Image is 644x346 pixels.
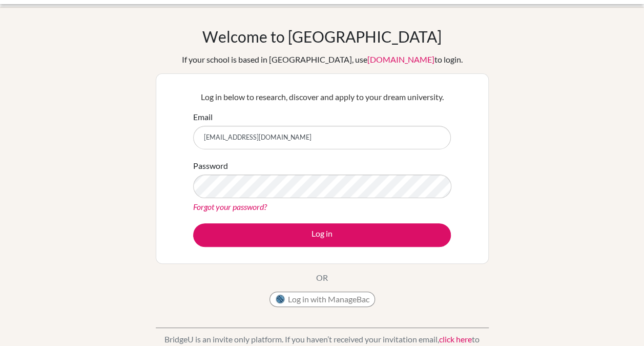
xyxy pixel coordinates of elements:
[182,53,463,66] div: If your school is based in [GEOGRAPHIC_DATA], use to login.
[193,91,451,103] p: Log in below to research, discover and apply to your dream university.
[439,334,472,344] a: click here
[193,160,228,172] label: Password
[316,272,328,284] p: OR
[269,292,375,307] button: Log in with ManageBac
[193,202,267,212] a: Forgot your password?
[193,223,451,247] button: Log in
[367,54,434,64] a: [DOMAIN_NAME]
[202,27,442,46] h1: Welcome to [GEOGRAPHIC_DATA]
[193,111,213,123] label: Email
